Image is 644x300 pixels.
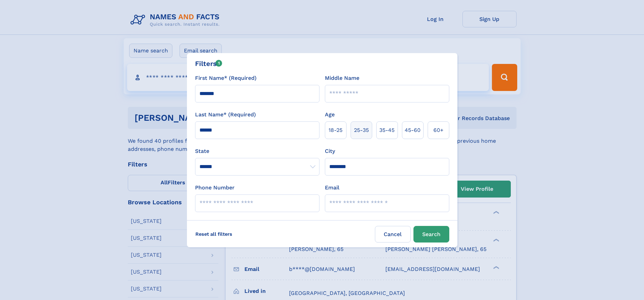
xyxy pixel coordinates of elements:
label: Email [325,184,339,192]
span: 25‑35 [354,126,369,134]
button: Search [413,226,449,243]
label: State [195,147,319,155]
span: 18‑25 [329,126,342,134]
label: Cancel [375,226,411,243]
span: 60+ [433,126,444,134]
label: First Name* (Required) [195,74,257,82]
label: City [325,147,335,155]
label: Middle Name [325,74,359,82]
span: 45‑60 [405,126,421,134]
label: Reset all filters [191,226,237,242]
label: Phone Number [195,184,235,192]
label: Age [325,111,335,119]
div: Filters [195,59,222,69]
span: 35‑45 [379,126,395,134]
label: Last Name* (Required) [195,111,256,119]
